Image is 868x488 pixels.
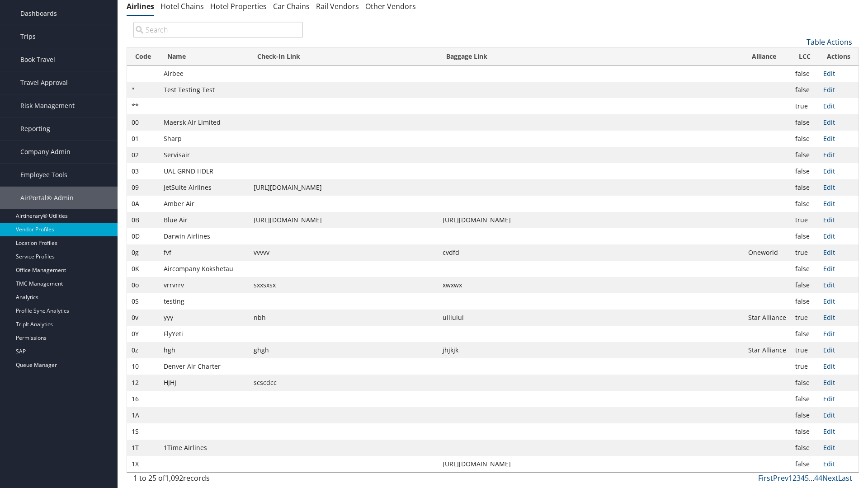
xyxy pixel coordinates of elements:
a: Edit [823,313,835,322]
a: Other Vendors [365,1,416,11]
td: [URL][DOMAIN_NAME] [438,456,744,472]
td: Test Testing Test [159,82,249,98]
td: Darwin Airlines [159,228,249,244]
a: Edit [823,264,835,273]
a: 4 [801,473,805,483]
td: false [791,407,819,423]
span: Company Admin [20,141,71,163]
td: false [791,228,819,244]
td: false [791,147,819,163]
td: yyy [159,310,249,326]
a: Last [838,473,852,483]
a: Edit [823,102,835,110]
td: vrrvrrv [159,277,249,293]
a: Next [822,473,838,483]
a: Edit [823,378,835,387]
span: Reporting [20,117,50,140]
td: [URL][DOMAIN_NAME] [438,212,744,228]
th: Alliance: activate to sort column ascending [744,48,791,66]
td: jhjkjk [438,342,744,358]
td: true [791,342,819,358]
th: Name: activate to sort column ascending [159,48,249,66]
a: Edit [823,297,835,305]
a: Prev [773,473,788,483]
td: '' [127,82,159,98]
span: Travel Approval [20,71,68,94]
a: Edit [823,281,835,289]
td: xwxwx [438,277,744,293]
a: 1 [788,473,793,483]
td: Amber Air [159,196,249,212]
td: [URL][DOMAIN_NAME] [249,179,438,196]
td: false [791,277,819,293]
td: JetSuite Airlines [159,179,249,196]
td: false [791,131,819,147]
td: Sharp [159,131,249,147]
td: UAL GRND HDLR [159,163,249,179]
td: 00 [127,114,159,131]
a: Edit [823,167,835,175]
a: 5 [805,473,809,483]
td: 1S [127,423,159,440]
td: Servisair [159,147,249,163]
a: Edit [823,118,835,127]
span: Trips [20,25,36,48]
td: false [791,375,819,391]
td: testing [159,293,249,310]
td: HJHJ [159,375,249,391]
td: false [791,82,819,98]
span: Risk Management [20,94,75,117]
td: false [791,440,819,456]
td: FlyYeti [159,326,249,342]
a: Table Actions [807,37,852,47]
td: Airbee [159,66,249,82]
td: uiiiuiui [438,310,744,326]
a: Edit [823,150,835,159]
td: 1X [127,456,159,472]
a: Edit [823,134,835,143]
td: 0K [127,261,159,277]
td: [URL][DOMAIN_NAME] [249,212,438,228]
a: Edit [823,85,835,94]
td: 03 [127,163,159,179]
span: Employee Tools [20,164,67,186]
td: Aircompany Kokshetau [159,261,249,277]
th: Check-In Link: activate to sort column ascending [249,48,438,66]
a: First [758,473,773,483]
td: 0g [127,244,159,261]
td: false [791,456,819,472]
input: Search [133,22,303,38]
a: Edit [823,346,835,354]
td: true [791,310,819,326]
span: 1,092 [165,473,183,483]
a: Edit [823,411,835,419]
td: false [791,293,819,310]
a: Edit [823,199,835,208]
td: 0A [127,196,159,212]
td: fvf [159,244,249,261]
td: hgh [159,342,249,358]
td: Star Alliance [744,342,791,358]
td: 09 [127,179,159,196]
div: 1 to 25 of records [133,473,303,488]
td: sxxsxsx [249,277,438,293]
td: 0z [127,342,159,358]
th: LCC: activate to sort column ascending [791,48,819,66]
td: false [791,391,819,407]
td: Denver Air Charter [159,358,249,375]
td: 1Time Airlines [159,440,249,456]
td: 0Y [127,326,159,342]
td: 0D [127,228,159,244]
span: … [809,473,814,483]
td: false [791,179,819,196]
span: AirPortal® Admin [20,187,74,209]
td: 12 [127,375,159,391]
td: 1T [127,440,159,456]
th: Actions [819,48,859,66]
a: Car Chains [273,1,310,11]
th: Code: activate to sort column descending [127,48,159,66]
span: Book Travel [20,48,55,71]
td: 02 [127,147,159,163]
a: Edit [823,362,835,371]
a: Edit [823,216,835,224]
